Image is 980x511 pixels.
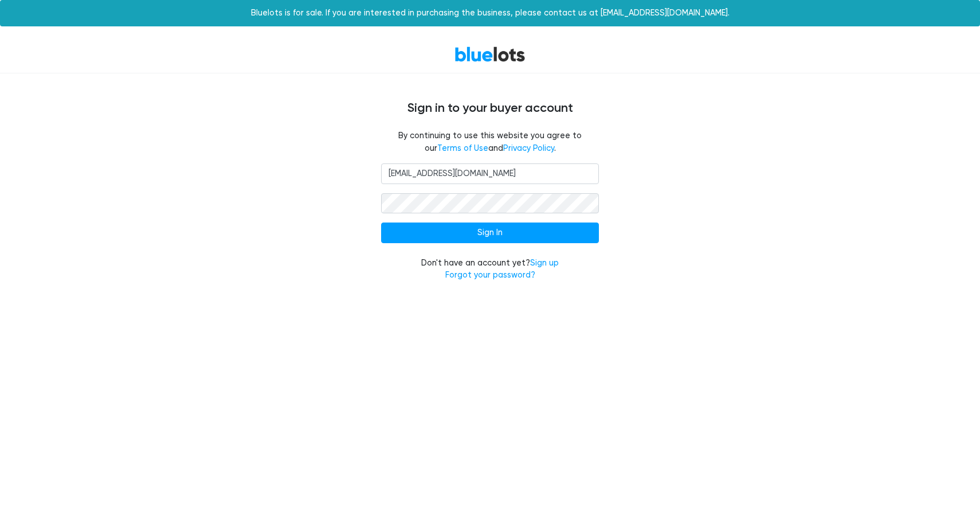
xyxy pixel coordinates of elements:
[381,223,599,243] input: Sign In
[381,130,599,154] fieldset: By continuing to use this website you agree to our and .
[454,46,526,63] a: BlueLots
[146,101,834,116] h4: Sign in to your buyer account
[437,143,488,153] a: Terms of Use
[381,163,599,184] input: Email
[445,270,535,280] a: Forgot your password?
[530,258,559,268] a: Sign up
[503,143,554,153] a: Privacy Policy
[381,257,599,282] div: Don't have an account yet?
